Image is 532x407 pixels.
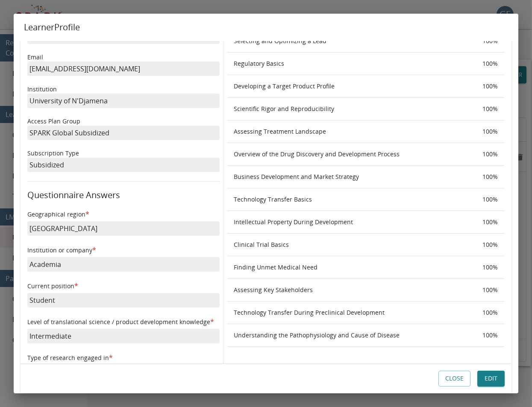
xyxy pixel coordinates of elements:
[227,143,476,166] th: Overview of the Drug Discovery and Development Process
[227,30,476,53] th: Selecting and Optimizing a Lead
[476,188,505,211] th: 100 %
[27,352,220,363] h6: Type of research engaged in
[27,85,220,94] p: Institution
[227,211,476,234] th: Intellectual Property During Development
[27,61,220,76] p: [EMAIL_ADDRESS][DOMAIN_NAME]
[27,257,220,272] p: Academia
[27,158,220,172] p: Subsidized
[227,256,476,279] th: Finding Unmet Medical Need
[27,281,220,291] h6: Current position
[227,98,476,120] th: Scientific Rigor and Reproducibility
[476,166,505,188] th: 100 %
[476,143,505,166] th: 100 %
[27,316,220,327] h6: Level of translational science / product development knowledge
[476,279,505,302] th: 100 %
[476,53,505,75] th: 100 %
[227,324,476,347] th: Understanding the Pathophysiology and Cause of Disease
[438,371,470,387] button: Close
[476,30,505,53] th: 100 %
[227,120,476,143] th: Assessing Treatment Landscape
[27,149,220,158] p: Subscription Type
[27,126,220,140] p: SPARK Global Subsidized
[27,209,220,219] h6: Geographical region
[227,234,476,256] th: Clinical Trial Basics
[27,117,220,126] p: Access Plan Group
[476,302,505,324] th: 100 %
[27,221,220,236] p: [GEOGRAPHIC_DATA]
[27,329,220,343] p: Intermediate
[476,98,505,120] th: 100 %
[476,120,505,143] th: 100 %
[27,94,220,108] p: University of N'Djamena
[476,75,505,98] th: 100 %
[14,14,518,41] h2: Learner Profile
[27,293,220,307] p: Student
[27,245,220,255] h6: Institution or company
[476,324,505,347] th: 100 %
[476,256,505,279] th: 100 %
[27,188,220,202] h6: Questionnaire Answers
[476,234,505,256] th: 100 %
[27,53,220,61] p: Email
[477,371,505,387] button: Edit
[227,188,476,211] th: Technology Transfer Basics
[227,279,476,302] th: Assessing Key Stakeholders
[476,211,505,234] th: 100 %
[227,166,476,188] th: Business Development and Market Strategy
[227,75,476,98] th: Developing a Target Product Profile
[227,53,476,75] th: Regulatory Basics
[227,302,476,324] th: Technology Transfer During Preclinical Development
